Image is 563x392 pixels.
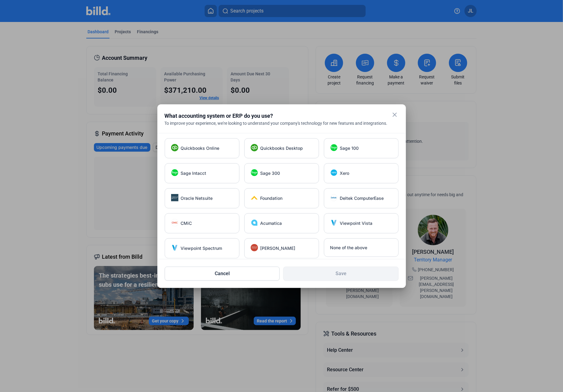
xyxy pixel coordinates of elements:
[181,245,222,251] span: Viewpoint Spectrum
[165,267,280,281] button: Cancel
[181,145,220,151] span: Quickbooks Online
[340,145,359,151] span: Sage 100
[340,220,373,226] span: Viewpoint Vista
[165,120,399,126] div: To improve your experience, we're looking to understand your company's technology for new feature...
[260,170,280,176] span: Sage 300
[283,267,399,281] button: Save
[260,245,296,251] span: [PERSON_NAME]
[165,112,383,120] div: What accounting system or ERP do you use?
[391,111,399,118] mat-icon: close
[181,195,213,201] span: Oracle Netsuite
[340,195,384,201] span: Deltek ComputerEase
[330,245,368,251] span: None of the above
[260,195,283,201] span: Foundation
[181,170,206,176] span: Sage Intacct
[260,220,282,226] span: Acumatica
[181,220,192,226] span: CMiC
[340,170,350,176] span: Xero
[260,145,303,151] span: Quickbooks Desktop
